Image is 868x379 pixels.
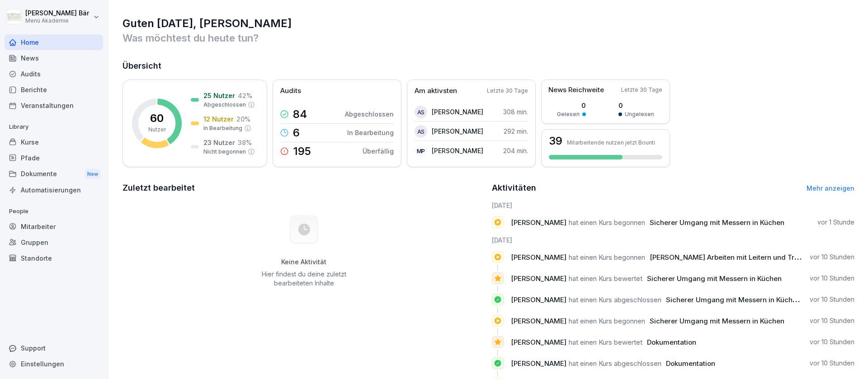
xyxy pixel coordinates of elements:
[347,128,394,137] p: In Bearbeitung
[625,110,654,118] p: Ungelesen
[549,136,562,146] h3: 39
[569,317,645,325] span: hat einen Kurs begonnen
[548,85,604,95] p: News Reichweite
[25,18,89,24] p: Menü Akademie
[810,316,854,325] p: vor 10 Stunden
[569,253,645,262] span: hat einen Kurs begonnen
[432,126,483,136] p: [PERSON_NAME]
[618,101,654,110] p: 0
[810,274,854,283] p: vor 10 Stunden
[85,169,100,179] div: New
[511,295,566,304] span: [PERSON_NAME]
[492,182,536,194] h2: Aktivitäten
[567,139,655,146] p: Mitarbeitende nutzen jetzt Bounti
[258,270,349,288] p: Hier findest du deine zuletzt bearbeiteten Inhalte
[650,317,784,325] span: Sicherer Umgang mit Messern in Küchen
[807,184,854,192] a: Mehr anzeigen
[5,82,103,98] a: Berichte
[5,356,103,372] a: Einstellungen
[5,234,103,250] div: Gruppen
[236,114,250,124] p: 20 %
[123,60,854,72] h2: Übersicht
[569,274,642,283] span: hat einen Kurs bewertet
[363,146,394,156] p: Überfällig
[817,218,854,227] p: vor 1 Stunde
[5,250,103,266] div: Standorte
[238,91,252,100] p: 42 %
[238,138,252,147] p: 38 %
[650,253,809,262] span: [PERSON_NAME] Arbeiten mit Leitern und Tritten
[293,109,307,120] p: 84
[810,253,854,262] p: vor 10 Stunden
[503,146,528,155] p: 204 min.
[5,166,103,182] a: DokumenteNew
[647,338,696,346] span: Dokumentation
[5,204,103,219] p: People
[123,16,854,31] h1: Guten [DATE], [PERSON_NAME]
[415,106,427,118] div: AS
[150,113,164,124] p: 60
[280,86,301,96] p: Audits
[293,127,300,138] p: 6
[203,124,242,132] p: In Bearbeitung
[5,50,103,66] a: News
[647,274,782,283] span: Sicherer Umgang mit Messern in Küchen
[345,109,394,119] p: Abgeschlossen
[5,66,103,82] a: Audits
[569,218,645,227] span: hat einen Kurs begonnen
[5,98,103,113] a: Veranstaltungen
[569,295,661,304] span: hat einen Kurs abgeschlossen
[810,359,854,368] p: vor 10 Stunden
[511,359,566,368] span: [PERSON_NAME]
[504,126,528,136] p: 292 min.
[810,337,854,346] p: vor 10 Stunden
[415,125,427,138] div: AS
[810,295,854,304] p: vor 10 Stunden
[650,218,784,227] span: Sicherer Umgang mit Messern in Küchen
[415,145,427,157] div: MP
[5,150,103,166] a: Pfade
[511,338,566,346] span: [PERSON_NAME]
[5,120,103,134] p: Library
[5,34,103,50] a: Home
[569,338,642,346] span: hat einen Kurs bewertet
[5,166,103,182] div: Dokumente
[557,101,586,110] p: 0
[5,134,103,150] a: Kurse
[123,31,854,45] p: Was möchtest du heute tun?
[5,182,103,198] a: Automatisierungen
[432,107,483,117] p: [PERSON_NAME]
[511,218,566,227] span: [PERSON_NAME]
[258,258,349,266] h5: Keine Aktivität
[5,219,103,234] a: Mitarbeiter
[25,9,89,17] p: [PERSON_NAME] Bär
[487,87,528,95] p: Letzte 30 Tage
[557,110,580,118] p: Gelesen
[415,86,457,96] p: Am aktivsten
[569,359,661,368] span: hat einen Kurs abgeschlossen
[666,295,801,304] span: Sicherer Umgang mit Messern in Küchen
[503,107,528,117] p: 308 min.
[203,148,246,156] p: Nicht begonnen
[203,101,246,109] p: Abgeschlossen
[666,359,715,368] span: Dokumentation
[492,201,855,210] h6: [DATE]
[203,114,234,124] p: 12 Nutzer
[123,182,486,194] h2: Zuletzt bearbeitet
[511,317,566,325] span: [PERSON_NAME]
[432,146,483,155] p: [PERSON_NAME]
[5,340,103,356] div: Support
[492,235,855,245] h6: [DATE]
[293,146,311,157] p: 195
[203,138,235,147] p: 23 Nutzer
